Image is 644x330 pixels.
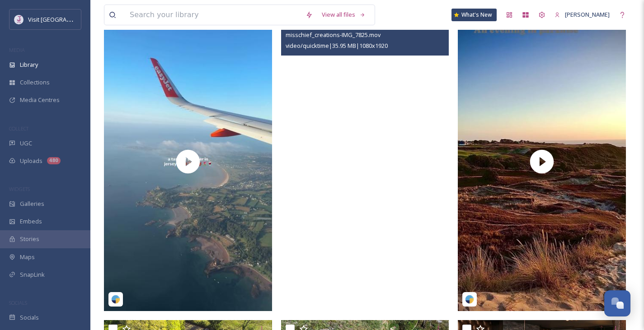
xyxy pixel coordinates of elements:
span: MEDIA [9,46,25,53]
span: misschief_creations-IMG_7825.mov [286,31,381,39]
span: Maps [20,253,35,261]
span: Socials [20,313,39,322]
span: COLLECT [9,125,28,132]
span: [PERSON_NAME] [565,10,610,19]
button: Open Chat [604,290,630,316]
a: What's New [451,9,497,21]
span: Embeds [20,217,42,226]
div: 480 [47,157,61,164]
span: Collections [20,78,50,87]
a: [PERSON_NAME] [550,6,614,23]
img: Events-Jersey-Logo.png [14,15,24,24]
span: WIDGETS [9,186,30,192]
span: SOCIALS [9,299,27,306]
span: Galleries [20,200,44,208]
span: UGC [20,139,32,148]
img: thumbnail [458,12,626,311]
input: Search your library [125,5,301,25]
span: Uploads [20,157,42,165]
img: snapsea-logo.png [465,295,474,304]
video: misschief_creations-IMG_7825.mov [281,12,449,311]
span: Stories [20,235,39,243]
span: Library [20,60,38,69]
span: video/quicktime | 35.95 MB | 1080 x 1920 [286,42,388,50]
img: thumbnail [104,12,272,311]
span: Media Centres [20,96,60,104]
span: Visit [GEOGRAPHIC_DATA] [28,15,98,23]
img: snapsea-logo.png [111,295,120,304]
a: View all files [317,6,370,23]
span: SnapLink [20,270,45,279]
